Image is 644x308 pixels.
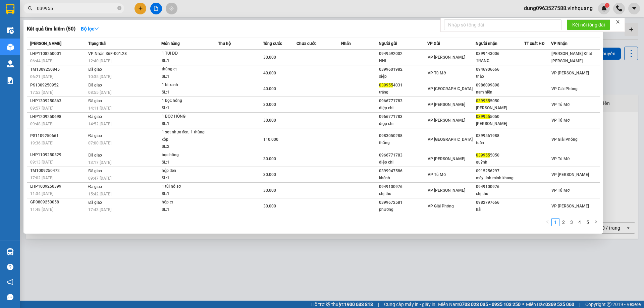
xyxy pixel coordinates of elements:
div: SL: 1 [162,206,212,213]
div: SL: 1 [162,57,212,65]
span: Đã giao [88,99,102,103]
li: 1 [551,218,559,226]
span: 110.000 [263,137,278,142]
img: solution-icon [7,77,14,84]
span: 15:42 [DATE] [88,192,111,196]
span: VP [GEOGRAPHIC_DATA] [428,137,473,142]
div: hải [476,206,524,213]
span: 17:43 [DATE] [88,207,111,212]
img: warehouse-icon [7,248,14,255]
span: VP Tú Mỡ [428,71,446,75]
div: bọc hồng [162,151,212,159]
div: 4031 [379,82,427,89]
span: Chưa cước [297,41,316,46]
span: 039955 [476,153,490,158]
li: 3 [568,218,576,226]
div: 0399672581 [379,199,427,206]
span: 11:34 [DATE] [30,191,53,196]
span: 11:48 [DATE] [30,207,53,212]
div: SL: 1 [162,73,212,80]
span: Đã giao [88,169,102,173]
span: 09:48 [DATE] [30,122,53,126]
div: khánh [379,175,427,182]
img: warehouse-icon [7,44,14,51]
div: 0399561988 [476,132,524,139]
span: VP [PERSON_NAME] [428,55,465,60]
span: 06:44 [DATE] [30,59,53,63]
div: LHP1109250529 [30,151,86,159]
span: right [594,220,598,224]
div: chị thu [476,190,524,197]
div: LHP1209250698 [30,113,86,120]
div: 0915256297 [476,168,524,175]
div: 0949100976 [379,183,427,190]
span: VP [PERSON_NAME] [428,188,465,193]
div: điệp [379,73,427,80]
div: 5050 [476,152,524,159]
div: TRANG [476,57,524,64]
img: logo-vxr [6,4,14,14]
span: VP Giải Phóng [551,86,578,91]
img: warehouse-icon [7,60,14,67]
strong: Bộ lọc [81,26,99,32]
a: 2 [560,219,567,226]
li: Next Page [592,218,600,226]
span: close-circle [117,6,121,10]
div: phương [379,206,427,213]
div: LHP1009250399 [30,183,86,190]
div: 0986099898 [476,82,524,89]
span: VP [PERSON_NAME] [551,172,589,177]
span: VP Nhận 36F-001.28 [88,51,127,56]
span: message [7,294,13,300]
div: PS1309250952 [30,82,86,89]
span: Trạng thái [88,41,106,46]
button: Kết nối tổng đài [567,19,610,30]
span: 17:53 [DATE] [30,90,53,95]
span: VP Tú Mỡ [551,157,570,161]
div: SL: 1 [162,120,212,128]
span: down [94,26,99,31]
span: search [28,6,33,11]
div: chị thu [379,190,427,197]
span: VP Gửi [427,41,440,46]
h3: Kết quả tìm kiếm ( 50 ) [27,25,75,33]
img: warehouse-icon [7,27,14,34]
span: Tổng cước [263,41,282,46]
div: tuấn [476,139,524,146]
span: left [545,220,549,224]
div: hộp đen [162,167,212,175]
span: Món hàng [161,41,180,46]
div: hộp ct [162,199,212,206]
span: Đã giao [88,133,102,138]
span: 08:55 [DATE] [88,90,111,95]
span: 09:57 [DATE] [30,106,53,111]
div: 5050 [476,113,524,120]
button: Bộ lọcdown [75,23,104,34]
div: SL: 1 [162,190,212,198]
li: Previous Page [543,218,551,226]
span: Đã giao [88,114,102,119]
span: VP [GEOGRAPHIC_DATA] [428,86,473,91]
span: 40.000 [263,86,276,91]
button: right [592,218,600,226]
div: LHP1108250001 [30,50,86,57]
span: question-circle [7,264,13,270]
span: 10:35 [DATE] [88,74,111,79]
div: 0949592002 [379,50,427,57]
span: VP Tú Mỡ [428,172,446,177]
div: SL: 1 [162,105,212,112]
div: NHI [379,57,427,64]
div: nam hiền [476,89,524,96]
div: 1 túi hồ sơ [162,183,212,190]
div: 0399947586 [379,168,427,175]
span: 30.000 [263,188,276,193]
span: 12:40 [DATE] [88,59,111,63]
span: Nhãn [341,41,351,46]
div: 1 bọc hồng [162,97,212,105]
span: 30.000 [263,157,276,161]
span: VP [PERSON_NAME] [551,204,589,208]
div: 0399443006 [476,50,524,57]
span: Đã giao [88,153,102,158]
li: 2 [559,218,568,226]
span: close-circle [117,5,121,12]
